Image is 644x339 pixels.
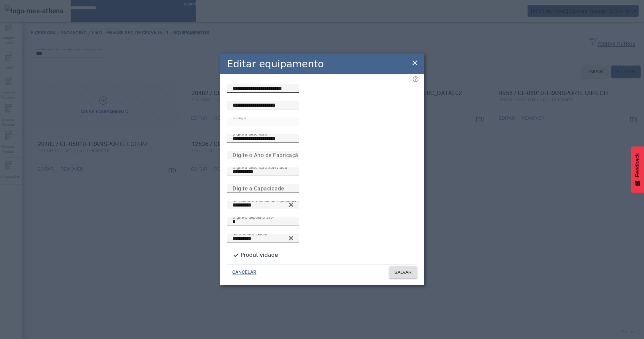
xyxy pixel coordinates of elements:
mat-label: Digite a Capacidade [233,185,284,192]
mat-label: Digite a descrição [233,132,267,137]
span: Feedback [634,153,641,177]
span: SALVAR [394,269,412,276]
button: SALVAR [389,266,417,279]
mat-label: Digite o Ano de Fabricação [233,152,301,158]
button: CANCELAR [227,266,262,279]
mat-label: Selecione a família de equipamento [233,198,301,203]
input: Number [233,234,294,243]
label: Produtividade [239,251,278,259]
mat-label: Digite a descrição abreviada [233,165,287,170]
mat-label: Código [233,115,246,120]
span: CANCELAR [233,269,257,276]
input: Number [233,201,294,209]
mat-label: Selecione a célula [233,232,267,236]
mat-label: Digite o depósito SAP [233,215,274,220]
h2: Editar equipamento [227,57,324,71]
button: Feedback - Mostrar pesquisa [631,146,644,193]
